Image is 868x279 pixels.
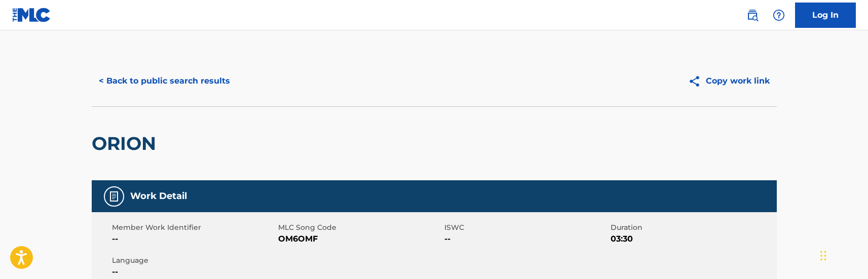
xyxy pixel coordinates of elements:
button: < Back to public search results [92,68,237,94]
span: ISWC [444,222,608,233]
h2: ORION [92,132,161,155]
span: MLC Song Code [278,222,442,233]
img: search [746,9,759,21]
img: Copy work link [688,75,706,88]
img: Work Detail [108,190,120,203]
span: Language [112,255,276,266]
div: Help [769,5,789,25]
iframe: Chat Widget [817,230,868,279]
span: 03:30 [611,233,774,245]
span: Duration [611,222,774,233]
a: Public Search [742,5,763,25]
img: MLC Logo [12,8,51,22]
a: Log In [795,3,856,28]
h5: Work Detail [130,190,187,202]
span: -- [112,266,276,278]
button: Copy work link [681,68,777,94]
span: OM6OMF [278,233,442,245]
span: -- [444,233,608,245]
div: Drag [820,241,826,271]
span: -- [112,233,276,245]
span: Member Work Identifier [112,222,276,233]
img: help [773,9,785,21]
